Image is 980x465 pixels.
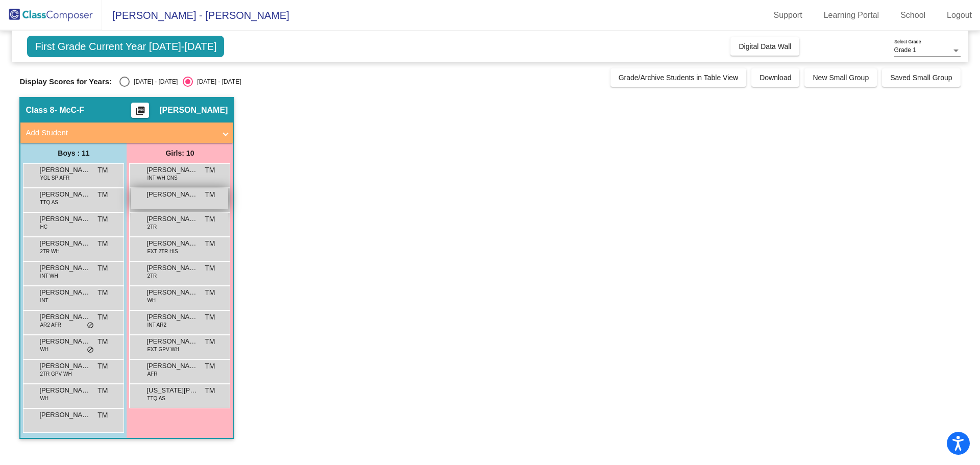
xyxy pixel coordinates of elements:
span: AR2 AFR [40,321,61,329]
span: INT WH CNS [147,174,177,182]
span: First Grade Current Year [DATE]-[DATE] [27,36,224,57]
span: New Small Group [813,74,869,82]
span: [PERSON_NAME] [159,105,228,115]
mat-radio-group: Select an option [119,77,241,87]
span: WH [40,395,48,402]
a: Learning Portal [816,7,888,23]
span: WH [147,297,156,304]
span: TM [97,214,108,225]
span: TM [205,336,215,347]
a: Support [766,7,811,23]
span: Digital Data Wall [739,42,791,51]
span: [PERSON_NAME] [39,189,90,200]
a: School [892,7,934,23]
span: TM [97,361,108,372]
div: Girls: 10 [127,143,233,163]
span: TM [97,189,108,200]
span: TM [205,361,215,372]
span: EXT GPV WH [147,346,179,353]
button: Grade/Archive Students in Table View [610,68,747,87]
span: Grade 1 [894,46,916,54]
span: [PERSON_NAME] [146,263,198,273]
div: Boys : 11 [20,143,127,163]
span: [PERSON_NAME] [39,263,90,273]
div: [DATE] - [DATE] [130,77,178,86]
span: TM [97,263,108,274]
span: EXT 2TR HIS [147,248,178,255]
button: Digital Data Wall [730,37,799,56]
span: TM [205,312,215,323]
span: TTQ AS [147,395,165,402]
span: TM [205,165,215,176]
span: TM [97,336,108,347]
span: WH [40,346,48,353]
span: TM [205,385,215,396]
span: TM [205,238,215,249]
mat-panel-title: Add Student [26,127,215,139]
mat-icon: picture_as_pdf [134,106,146,120]
span: INT AR2 [147,321,166,329]
span: TM [97,312,108,323]
span: [PERSON_NAME] [146,336,198,347]
span: [PERSON_NAME] [39,410,90,420]
span: TM [97,385,108,396]
span: 2TR [147,223,157,231]
span: Grade/Archive Students in Table View [619,74,739,82]
span: TM [97,287,108,298]
span: [PERSON_NAME] [39,385,90,396]
span: Class 8 [26,105,54,115]
span: AFR [147,370,157,378]
button: New Small Group [804,68,877,87]
span: [PERSON_NAME] [146,287,198,298]
span: [PERSON_NAME] [39,312,90,322]
span: do_not_disturb_alt [87,322,94,330]
span: [PERSON_NAME] [39,287,90,298]
span: [PERSON_NAME] [146,165,198,175]
span: TM [205,189,215,200]
span: [PERSON_NAME] [146,361,198,371]
span: [PERSON_NAME] [PERSON_NAME] [39,214,90,224]
span: TM [97,238,108,249]
span: Saved Small Group [890,74,952,82]
span: [PERSON_NAME] [146,214,198,224]
span: [US_STATE][PERSON_NAME] [146,385,198,396]
span: TTQ AS [40,199,58,206]
button: Saved Small Group [882,68,960,87]
a: Logout [939,7,980,23]
mat-expansion-panel-header: Add Student [20,123,233,143]
span: [PERSON_NAME] [146,189,198,200]
span: [PERSON_NAME] [146,238,198,249]
span: Download [759,74,791,82]
span: [PERSON_NAME] - [PERSON_NAME] [102,7,289,23]
div: [DATE] - [DATE] [193,77,241,86]
span: 2TR GPV WH [40,370,71,378]
span: INT [40,297,48,304]
span: [PERSON_NAME] [39,238,90,249]
span: [PERSON_NAME] [39,336,90,347]
span: TM [205,287,215,298]
span: INT WH [40,272,58,280]
span: YGL SP AFR [40,174,69,182]
button: Print Students Details [131,103,149,118]
span: 2TR [147,272,157,280]
span: TM [97,165,108,176]
span: do_not_disturb_alt [87,346,94,354]
span: [PERSON_NAME] [146,312,198,322]
span: 2TR WH [40,248,59,255]
span: [PERSON_NAME] [39,165,90,175]
span: HC [40,223,47,231]
span: Display Scores for Years: [19,77,112,86]
button: Download [751,68,799,87]
span: TM [205,263,215,274]
span: TM [205,214,215,225]
span: TM [97,410,108,421]
span: [PERSON_NAME] [39,361,90,371]
span: - McC-F [54,105,84,115]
